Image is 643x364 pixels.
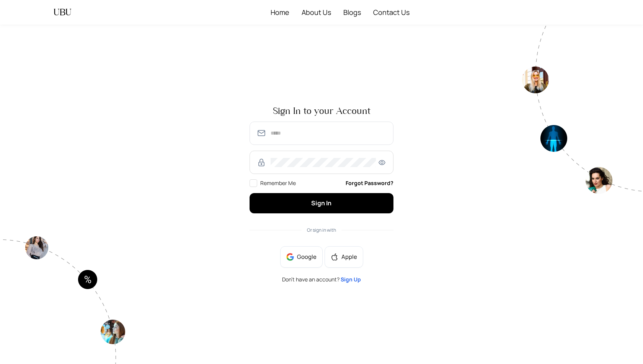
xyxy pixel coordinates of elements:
[297,253,317,261] span: Google
[257,128,266,138] img: SmmOVPU3il4LzjOz1YszJ8A9TzvK+6qU9RAAAAAElFTkSuQmCC
[311,199,331,207] span: Sign In
[286,253,294,261] img: google-BnAmSPDJ.png
[346,179,393,187] a: Forgot Password?
[250,106,393,115] span: Sign In to your Account
[522,24,643,194] img: authpagecirlce2-Tt0rwQ38.png
[331,253,338,261] span: apple
[307,227,336,233] span: Or sign in with
[260,179,296,187] span: Remember Me
[250,193,393,213] button: Sign In
[377,159,387,166] span: eye
[341,276,361,283] a: Sign Up
[282,277,361,282] span: Don’t have an account?
[280,246,323,268] button: Google
[257,158,266,167] img: RzWbU6KsXbv8M5bTtlu7p38kHlzSfb4MlcTUAAAAASUVORK5CYII=
[341,253,357,261] span: Apple
[325,246,363,268] button: appleApple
